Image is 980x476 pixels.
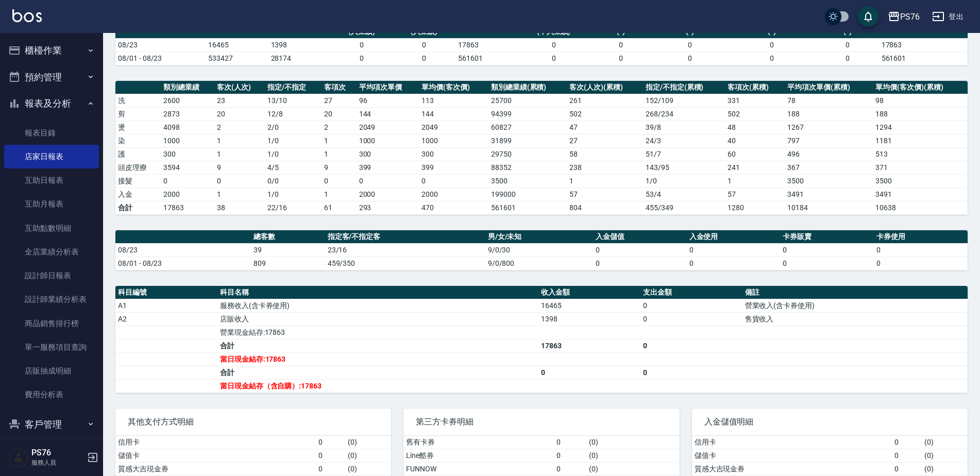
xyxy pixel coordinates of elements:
[345,436,391,449] td: ( 0 )
[643,134,725,147] td: 24 / 3
[265,161,322,174] td: 4 / 5
[115,243,251,257] td: 08/23
[214,188,265,201] td: 1
[643,94,725,107] td: 152 / 109
[12,9,42,22] img: Logo
[873,201,968,214] td: 10638
[419,174,488,188] td: 0
[485,243,593,257] td: 9/0/30
[873,147,968,161] td: 513
[640,312,742,326] td: 0
[4,121,99,145] a: 報表目錄
[816,52,878,65] td: 0
[115,299,217,312] td: A1
[873,121,968,134] td: 1294
[265,107,322,121] td: 12 / 8
[115,201,161,214] td: 合計
[640,339,742,352] td: 0
[593,230,687,244] th: 入金儲值
[687,243,781,257] td: 0
[345,462,391,475] td: ( 0 )
[217,352,538,366] td: 當日現金結存:17863
[214,147,265,161] td: 1
[692,462,892,475] td: 質感大吉現金券
[488,147,567,161] td: 29750
[4,437,99,464] button: 商品管理
[567,121,643,134] td: 47
[357,201,419,214] td: 293
[419,94,488,107] td: 113
[115,147,161,161] td: 護
[403,462,554,475] td: FUNNOW
[873,161,968,174] td: 371
[725,201,785,214] td: 1280
[416,417,667,427] span: 第三方卡券明細
[419,121,488,134] td: 2049
[214,94,265,107] td: 23
[488,174,567,188] td: 3500
[567,134,643,147] td: 27
[586,449,680,462] td: ( 0 )
[331,38,393,52] td: 0
[785,188,873,201] td: 3491
[640,366,742,379] td: 0
[251,257,325,270] td: 809
[419,81,488,94] th: 單均價(客次價)
[742,299,968,312] td: 營業收入(含卡券使用)
[589,52,652,65] td: 0
[115,286,217,299] th: 科目編號
[115,174,161,188] td: 接髮
[115,257,251,270] td: 08/01 - 08/23
[567,188,643,201] td: 57
[115,449,316,462] td: 儲值卡
[874,257,968,270] td: 0
[4,411,99,438] button: 客戶管理
[357,107,419,121] td: 144
[251,243,325,257] td: 39
[4,312,99,335] a: 商品銷售排行榜
[31,458,84,467] p: 服務人員
[322,107,356,121] td: 20
[728,38,816,52] td: 0
[419,201,488,214] td: 470
[214,81,265,94] th: 客次(人次)
[874,230,968,244] th: 卡券使用
[652,38,728,52] td: 0
[928,7,968,26] button: 登出
[640,286,742,299] th: 支出金額
[593,243,687,257] td: 0
[785,201,873,214] td: 10184
[4,359,99,383] a: 店販抽成明細
[488,121,567,134] td: 60827
[692,449,892,462] td: 儲值卡
[873,94,968,107] td: 98
[725,81,785,94] th: 客項次(累積)
[357,174,419,188] td: 0
[554,462,586,475] td: 0
[640,299,742,312] td: 0
[8,447,29,468] img: Person
[214,174,265,188] td: 0
[593,257,687,270] td: 0
[161,147,214,161] td: 300
[873,174,968,188] td: 3500
[892,436,921,449] td: 0
[538,339,640,352] td: 17863
[586,436,680,449] td: ( 0 )
[4,240,99,264] a: 全店業績分析表
[873,81,968,94] th: 單均價(客次價)(累積)
[538,366,640,379] td: 0
[419,147,488,161] td: 300
[643,174,725,188] td: 1 / 0
[161,174,214,188] td: 0
[488,188,567,201] td: 199000
[873,134,968,147] td: 1181
[488,161,567,174] td: 88352
[345,449,391,462] td: ( 0 )
[268,52,331,65] td: 28174
[322,188,356,201] td: 1
[161,134,214,147] td: 1000
[742,286,968,299] th: 備註
[161,161,214,174] td: 3594
[4,90,99,117] button: 報表及分析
